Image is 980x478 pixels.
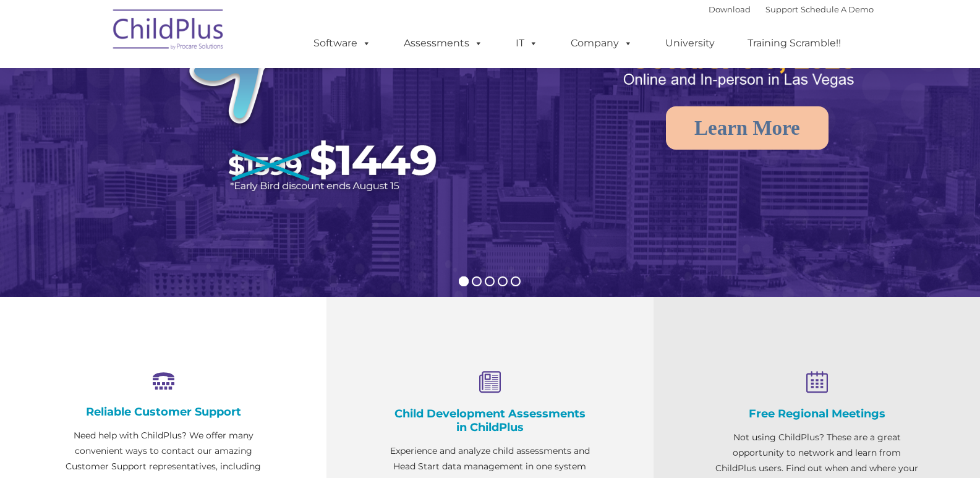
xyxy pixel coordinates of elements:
a: Learn More [666,106,829,150]
h4: Free Regional Meetings [715,407,918,420]
a: Schedule A Demo [801,4,874,14]
h4: Child Development Assessments in ChildPlus [388,407,591,434]
span: Phone number [172,132,224,142]
a: Company [558,31,645,56]
a: University [653,31,727,56]
h4: Reliable Customer Support [62,405,265,419]
img: ChildPlus by Procare Solutions [107,1,231,62]
span: Last name [172,82,210,91]
font: | [709,4,874,14]
a: Download [709,4,751,14]
a: IT [503,31,550,56]
a: Training Scramble!! [735,31,853,56]
a: Software [301,31,383,56]
a: Support [765,4,798,14]
a: Assessments [391,31,495,56]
